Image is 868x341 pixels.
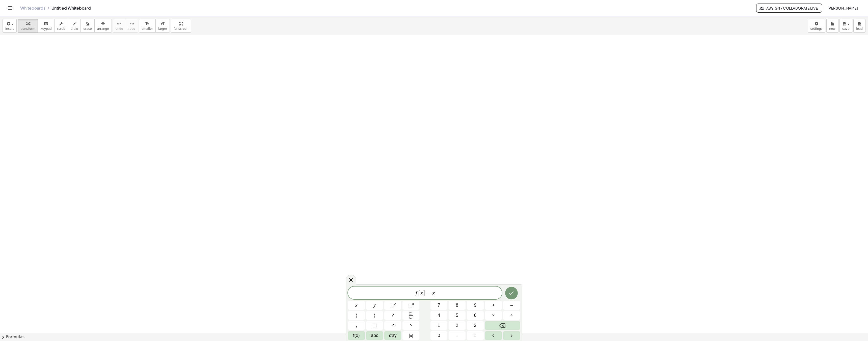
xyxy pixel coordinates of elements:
[394,302,396,306] sup: 2
[412,333,413,338] span: |
[371,332,378,339] span: abc
[503,331,520,340] button: Right arrow
[839,19,852,33] button: save
[456,322,458,329] span: 2
[389,332,397,339] span: αβγ
[826,19,838,33] button: new
[83,27,92,31] span: erase
[390,303,394,308] span: ⬚
[126,19,138,33] button: redoredo
[492,312,495,319] span: ×
[353,332,360,339] span: f(x)
[80,19,94,33] button: erase
[366,301,383,310] button: y
[474,312,476,319] span: 6
[761,6,818,10] span: Assign / Collaborate Live
[402,301,419,310] button: Superscript
[348,301,365,310] button: x
[467,301,484,310] button: 9
[467,311,484,320] button: 6
[438,302,440,309] span: 7
[842,27,849,31] span: save
[374,302,376,309] span: y
[20,6,45,11] a: Whiteboards
[366,311,383,320] button: )
[3,19,17,33] button: insert
[402,311,419,320] button: Fraction
[432,290,435,296] var: x
[366,331,383,340] button: Alphabet
[430,311,447,320] button: 4
[430,331,447,340] button: 0
[474,302,476,309] span: 9
[129,21,134,27] i: redo
[402,321,419,330] button: Greater than
[485,311,502,320] button: Times
[485,301,502,310] button: Plus
[402,331,419,340] button: Absolute value
[449,301,466,310] button: 8
[158,27,167,31] span: larger
[139,19,156,33] button: format_sizesmaller
[467,331,484,340] button: Equals
[425,290,432,296] span: =
[449,311,466,320] button: 5
[18,19,38,33] button: transform
[823,4,862,13] button: [PERSON_NAME]
[38,19,55,33] button: keyboardkeypad
[384,301,401,310] button: Squared
[20,27,35,31] span: transform
[853,19,865,33] button: load
[348,311,365,320] button: (
[5,27,14,31] span: insert
[456,312,458,319] span: 5
[128,27,135,31] span: redo
[366,321,383,330] button: Placeholder
[856,27,863,31] span: load
[808,19,825,33] button: settings
[829,27,835,31] span: new
[155,19,170,33] button: format_sizelarger
[467,321,484,330] button: 3
[171,19,191,33] button: fullscreen
[408,303,412,308] span: ⬚
[57,27,65,31] span: scrub
[174,27,188,31] span: fullscreen
[384,331,401,340] button: Greek alphabet
[449,321,466,330] button: 2
[449,331,466,340] button: .
[423,290,425,296] span: ]
[372,322,377,329] span: ⬚
[505,287,518,299] button: Done
[430,321,447,330] button: 1
[415,290,417,296] var: f
[485,331,502,340] button: Left arrow
[474,332,477,339] span: =
[348,331,365,340] button: Functions
[510,312,513,319] span: ÷
[356,312,357,319] span: (
[384,321,401,330] button: Less than
[409,332,413,339] span: a
[456,302,458,309] span: 8
[418,290,420,296] span: [
[503,301,520,310] button: Minus
[438,322,440,329] span: 1
[54,19,68,33] button: scrub
[142,27,153,31] span: smaller
[756,4,822,13] button: Assign / Collaborate Live
[68,19,81,33] button: draw
[492,302,495,309] span: +
[116,27,123,31] span: undo
[410,322,412,329] span: >
[503,311,520,320] button: Divide
[117,21,122,27] i: undo
[485,321,520,330] button: Backspace
[348,321,365,330] button: ,
[374,312,375,319] span: )
[827,6,858,10] span: [PERSON_NAME]
[6,4,14,12] button: Toggle navigation
[420,290,423,296] var: x
[456,332,458,339] span: .
[160,21,165,27] i: format_size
